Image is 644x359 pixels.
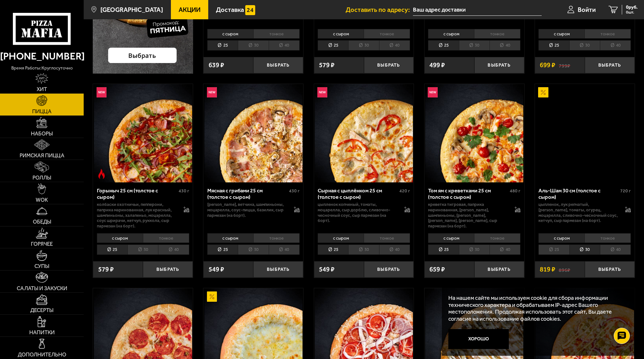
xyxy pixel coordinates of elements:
span: 819 ₽ [540,266,555,273]
span: Акции [179,6,201,13]
li: 30 [238,244,268,255]
a: НовинкаТом ям с креветками 25 см (толстое с сыром) [425,84,524,182]
span: Доставка [216,6,244,13]
span: 579 ₽ [98,266,114,273]
button: Выбрать [585,261,635,278]
button: Выбрать [364,261,414,278]
li: 25 [538,244,569,255]
li: 25 [207,40,238,51]
button: Выбрать [364,57,414,73]
span: 430 г [179,188,189,194]
img: Новинка [428,87,438,97]
span: Римская пицца [20,153,64,158]
span: Горячее [31,241,53,247]
li: 40 [600,40,631,51]
button: Выбрать [474,261,524,278]
span: 0 шт. [626,10,638,14]
img: Акционный [207,291,217,301]
span: Десерты [30,308,53,313]
li: 40 [490,40,520,51]
img: 15daf4d41897b9f0e9f617042186c801.svg [245,5,255,15]
p: колбаски Охотничьи, пепперони, паприка маринованная, лук красный, шампиньоны, халапеньо, моцарелл... [97,202,177,228]
div: Мясная с грибами 25 см (толстое с сыром) [207,187,287,200]
li: 40 [269,40,300,51]
li: 25 [318,40,348,51]
span: 420 г [399,188,410,194]
button: Хорошо [448,329,509,349]
p: цыпленок, лук репчатый, [PERSON_NAME], томаты, огурец, моцарелла, сливочно-чесночный соус, кетчуп... [538,202,618,223]
li: тонкое [143,233,189,243]
li: 40 [379,40,410,51]
span: Войти [578,6,596,13]
li: 25 [428,40,459,51]
li: тонкое [474,233,520,243]
li: с сыром [428,29,474,38]
div: Сырная с цыплёнком 25 см (толстое с сыром) [318,187,398,200]
li: 40 [600,244,631,255]
img: Мясная с грибами 25 см (толстое с сыром) [204,84,303,182]
img: Том ям с креветками 25 см (толстое с сыром) [425,84,523,182]
li: 30 [348,40,379,51]
span: Хит [37,87,47,92]
span: Пицца [32,109,51,114]
span: Доставить по адресу: [346,6,413,13]
button: Выбрать [585,57,635,73]
li: тонкое [253,233,300,243]
li: тонкое [364,233,410,243]
img: Острое блюдо [97,169,107,179]
li: с сыром [318,29,364,38]
span: Роллы [33,175,51,180]
button: Выбрать [253,57,303,73]
span: 499 ₽ [429,62,445,69]
button: Выбрать [253,261,303,278]
li: 40 [490,244,520,255]
p: креветка тигровая, паприка маринованная, [PERSON_NAME], шампиньоны, [PERSON_NAME], [PERSON_NAME],... [428,202,508,228]
button: Выбрать [474,57,524,73]
li: 25 [428,244,459,255]
li: с сыром [207,233,253,243]
span: 699 ₽ [540,62,555,69]
li: 30 [459,244,490,255]
p: На нашем сайте мы используем cookie для сбора информации технического характера и обрабатываем IP... [448,295,624,322]
span: 639 ₽ [209,62,224,69]
button: Выбрать [143,261,193,278]
li: с сыром [318,233,364,243]
div: Горыныч 25 см (толстое с сыром) [97,187,177,200]
li: 40 [379,244,410,255]
li: тонкое [474,29,520,38]
li: 25 [207,244,238,255]
li: с сыром [207,29,253,38]
p: цыпленок копченый, томаты, моцарелла, сыр дорблю, сливочно-чесночный соус, сыр пармезан (на борт). [318,202,397,223]
span: Напитки [29,330,55,335]
li: 30 [348,244,379,255]
span: 430 г [289,188,300,194]
s: 799 ₽ [559,62,570,69]
img: Новинка [97,87,107,97]
li: с сыром [428,233,474,243]
span: 659 ₽ [429,266,445,273]
img: Новинка [207,87,217,97]
div: Аль-Шам 30 см (толстое с сыром) [538,187,619,200]
p: [PERSON_NAME], ветчина, шампиньоны, моцарелла, соус-пицца, базилик, сыр пармезан (на борт). [207,202,287,218]
a: НовинкаОстрое блюдоГорыныч 25 см (толстое с сыром) [93,84,193,182]
a: НовинкаСырная с цыплёнком 25 см (толстое с сыром) [314,84,414,182]
span: Дополнительно [18,352,66,357]
li: 25 [538,40,569,51]
li: 40 [269,244,300,255]
li: тонкое [584,29,631,38]
li: 30 [569,244,600,255]
span: Салаты и закуски [17,286,67,291]
li: 25 [318,244,348,255]
span: 0 руб. [626,5,638,10]
span: WOK [36,197,48,203]
li: 30 [127,244,158,255]
img: Новинка [317,87,327,97]
a: АкционныйАль-Шам 30 см (толстое с сыром) [535,84,635,182]
div: Том ям с креветками 25 см (толстое с сыром) [428,187,508,200]
span: Наборы [31,131,53,136]
span: 549 ₽ [209,266,224,273]
li: 30 [569,40,600,51]
span: 549 ₽ [319,266,334,273]
li: 40 [158,244,189,255]
li: с сыром [538,233,584,243]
